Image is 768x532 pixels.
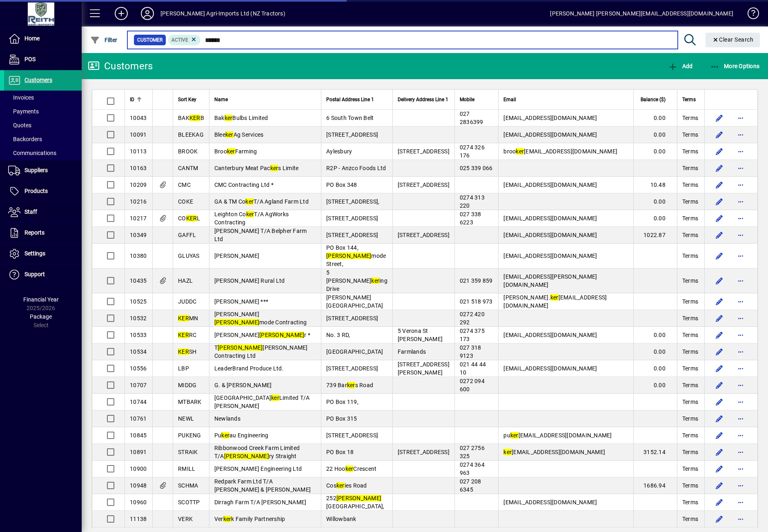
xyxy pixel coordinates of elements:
[633,210,677,227] td: 0.00
[741,2,758,28] a: Knowledge Base
[460,361,486,376] span: 021 44 44 10
[460,344,481,359] span: 027 318 9123
[682,214,698,222] span: Terms
[130,415,147,422] span: 10761
[246,211,254,217] em: ker
[460,461,485,476] span: 0274 364 963
[326,365,378,372] span: [STREET_ADDRESS]
[130,253,147,259] span: 10380
[713,228,726,242] button: Edit
[460,298,493,305] span: 021 518 973
[734,512,747,525] button: More options
[130,95,134,104] span: ID
[713,412,726,425] button: Edit
[682,181,698,189] span: Terms
[214,277,285,284] span: [PERSON_NAME] Rural Ltd
[130,277,147,284] span: 10435
[682,348,698,356] span: Terms
[708,59,762,73] button: More Options
[633,193,677,210] td: 0.00
[270,165,278,171] em: ker
[734,178,747,191] button: More options
[130,382,147,388] span: 10707
[734,162,747,175] button: More options
[503,449,605,455] span: [EMAIL_ADDRESS][DOMAIN_NAME]
[682,364,698,372] span: Terms
[734,395,747,408] button: More options
[178,415,194,422] span: NEWL
[713,462,726,475] button: Edit
[130,482,147,489] span: 10948
[460,144,485,159] span: 0274 326 176
[214,382,272,388] span: G. & [PERSON_NAME]
[214,445,300,459] span: Ribbonwood Creek Farm Limited T/A ry Straight
[516,148,524,155] em: ker
[178,315,189,321] em: KER
[130,499,147,505] span: 10960
[326,253,371,259] em: [PERSON_NAME]
[734,228,747,242] button: More options
[734,212,747,225] button: More options
[713,212,726,225] button: Edit
[460,95,474,104] span: Mobile
[4,104,82,118] a: Payments
[178,315,198,321] span: MN
[682,331,698,339] span: Terms
[682,314,698,322] span: Terms
[326,148,352,155] span: Aylesbury
[666,59,695,73] button: Add
[178,182,191,188] span: CMC
[214,148,257,155] span: Broo Farming
[24,229,45,236] span: Reports
[713,446,726,459] button: Edit
[4,49,82,70] a: POS
[712,36,754,43] span: Clear Search
[134,6,160,21] button: Profile
[130,365,147,372] span: 10556
[713,362,726,375] button: Edit
[713,395,726,408] button: Edit
[713,111,726,124] button: Edit
[371,277,379,284] em: ker
[214,395,310,409] span: [GEOGRAPHIC_DATA] Limited T/A [PERSON_NAME]
[713,178,726,191] button: Edit
[682,465,698,473] span: Terms
[326,495,385,510] span: 252 [GEOGRAPHIC_DATA],
[178,95,196,104] span: Sort Key
[713,312,726,325] button: Edit
[214,298,268,305] span: [PERSON_NAME] ***
[682,381,698,389] span: Terms
[24,35,40,42] span: Home
[108,6,134,21] button: Add
[734,362,747,375] button: More options
[713,379,726,392] button: Edit
[460,328,485,342] span: 0274 375 173
[214,182,274,188] span: CMC Contracting Ltd *
[682,481,698,490] span: Terms
[460,95,494,104] div: Mobile
[88,33,120,47] button: Filter
[398,148,450,155] span: [STREET_ADDRESS]
[682,95,696,104] span: Terms
[460,311,485,326] span: 0272 420 292
[130,95,147,104] div: ID
[160,7,285,20] div: [PERSON_NAME] Agri-Imports Ltd (NZ Tractors)
[130,115,147,121] span: 10043
[734,274,747,287] button: More options
[633,177,677,193] td: 10.48
[713,512,726,525] button: Edit
[503,131,597,138] span: [EMAIL_ADDRESS][DOMAIN_NAME]
[713,479,726,492] button: Edit
[168,35,201,45] mat-chip: Activation Status: Active
[460,111,483,125] span: 027 2836399
[271,395,279,401] em: ker
[633,327,677,344] td: 0.00
[178,298,196,305] span: JUDDC
[326,182,357,188] span: PO Box 348
[130,131,147,138] span: 10091
[24,167,48,173] span: Suppliers
[713,145,726,158] button: Edit
[503,449,512,455] em: ker
[214,332,310,338] span: [PERSON_NAME] r *
[713,274,726,287] button: Edit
